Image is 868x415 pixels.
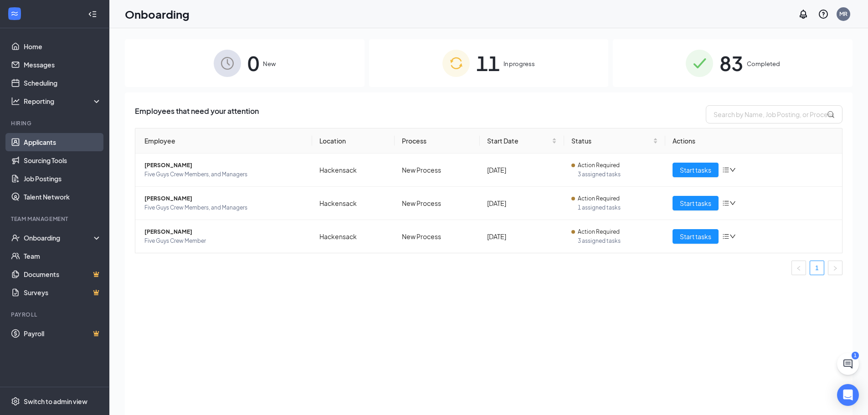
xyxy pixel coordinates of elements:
a: Home [24,37,102,56]
span: Five Guys Crew Members, and Managers [144,203,305,212]
span: Completed [747,59,780,68]
button: right [828,261,842,275]
span: down [729,167,736,173]
td: Hackensack [312,187,395,220]
span: New [263,59,276,68]
span: Five Guys Crew Member [144,236,305,246]
td: Hackensack [312,220,395,253]
span: Start Date [487,136,550,146]
div: MR [839,10,847,18]
div: Reporting [24,97,102,106]
span: Start tasks [680,165,711,175]
div: 1 [852,352,859,359]
svg: Collapse [88,10,97,19]
th: Employee [135,128,312,154]
span: bars [722,233,729,240]
span: down [729,233,736,240]
span: Employees that need your attention [135,105,259,123]
span: Action Required [578,227,620,236]
li: Next Page [828,261,842,275]
button: Start tasks [673,196,719,210]
div: Open Intercom Messenger [837,384,859,406]
svg: UserCheck [11,233,20,242]
a: Team [24,247,102,265]
svg: Analysis [11,97,20,106]
li: 1 [810,261,824,275]
span: bars [722,200,729,207]
td: New Process [395,220,480,253]
span: Action Required [578,161,620,170]
span: right [832,266,838,271]
span: 1 assigned tasks [578,203,658,212]
div: Hiring [11,119,100,127]
span: Five Guys Crew Members, and Managers [144,170,305,179]
svg: Notifications [798,9,809,20]
span: down [729,200,736,206]
span: Start tasks [680,231,711,241]
span: 11 [476,47,500,79]
div: [DATE] [487,165,556,175]
span: Start tasks [680,198,711,208]
th: Start Date [480,128,564,154]
svg: Settings [11,397,20,406]
button: Start tasks [673,229,719,244]
a: Applicants [24,133,102,151]
span: 3 assigned tasks [578,170,658,179]
a: 1 [810,261,824,275]
span: [PERSON_NAME] [144,194,305,203]
th: Actions [665,128,842,154]
span: bars [722,166,729,174]
span: left [796,266,801,271]
span: Action Required [578,194,620,203]
span: 3 assigned tasks [578,236,658,246]
div: Switch to admin view [24,397,87,406]
a: PayrollCrown [24,324,102,343]
span: Status [571,136,652,146]
div: Onboarding [24,233,94,242]
td: New Process [395,187,480,220]
span: [PERSON_NAME] [144,161,305,170]
th: Status [564,128,666,154]
a: Job Postings [24,169,102,188]
a: SurveysCrown [24,283,102,302]
span: 83 [719,47,743,79]
a: Messages [24,56,102,74]
div: Team Management [11,215,100,223]
th: Location [312,128,395,154]
th: Process [395,128,480,154]
span: In progress [503,59,535,68]
div: [DATE] [487,231,556,241]
a: Sourcing Tools [24,151,102,169]
svg: QuestionInfo [818,9,829,20]
div: Payroll [11,311,100,318]
button: left [791,261,806,275]
li: Previous Page [791,261,806,275]
button: Start tasks [673,163,719,177]
a: Scheduling [24,74,102,92]
input: Search by Name, Job Posting, or Process [706,105,842,123]
span: [PERSON_NAME] [144,227,305,236]
button: ChatActive [837,353,859,375]
td: Hackensack [312,154,395,187]
a: DocumentsCrown [24,265,102,283]
div: [DATE] [487,198,556,208]
svg: ChatActive [842,359,853,369]
h1: Onboarding [125,6,190,22]
span: 0 [247,47,259,79]
svg: WorkstreamLogo [10,9,19,18]
td: New Process [395,154,480,187]
a: Talent Network [24,188,102,206]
